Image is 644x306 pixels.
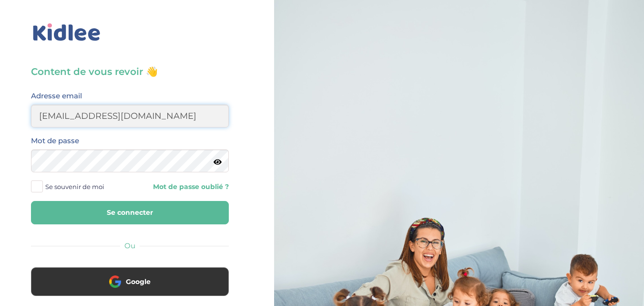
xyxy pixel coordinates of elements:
a: Mot de passe oublié ? [137,182,229,191]
label: Mot de passe [31,135,79,147]
h3: Content de vous revoir 👋 [31,65,229,78]
img: google.png [109,275,121,287]
button: Se connecter [31,201,229,224]
span: Google [126,277,151,286]
label: Adresse email [31,90,82,102]
input: Email [31,105,229,127]
a: Google [31,284,229,293]
span: Se souvenir de moi [45,180,104,193]
span: Ou [124,241,135,250]
img: logo_kidlee_bleu [31,21,102,43]
button: Google [31,267,229,296]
